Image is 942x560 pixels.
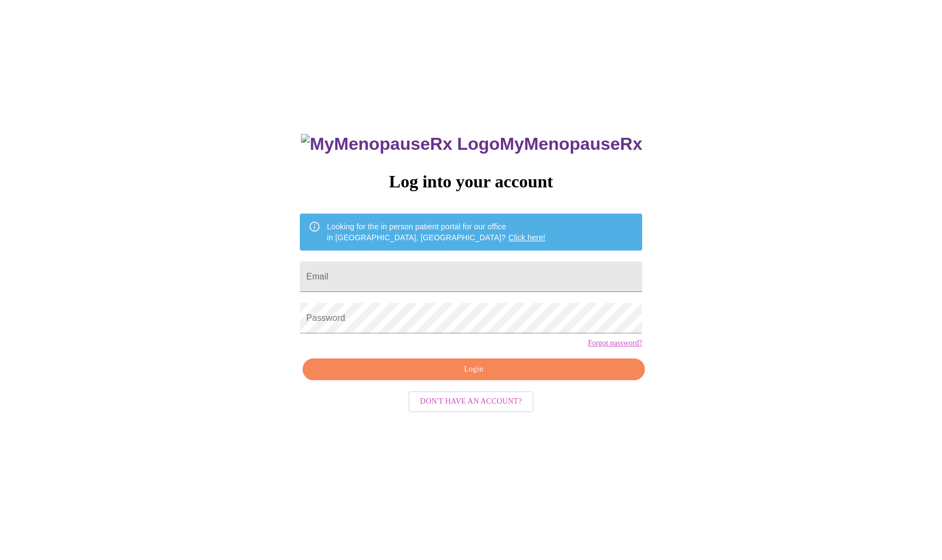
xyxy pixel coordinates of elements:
button: Don't have an account? [408,391,534,412]
a: Forgot password? [588,339,642,348]
a: Don't have an account? [406,396,537,405]
span: Don't have an account? [420,395,522,409]
img: MyMenopauseRx Logo [301,134,499,154]
div: Looking for the in person patient portal for our office in [GEOGRAPHIC_DATA], [GEOGRAPHIC_DATA]? [327,217,546,247]
a: Click here! [509,233,546,242]
span: Login [315,363,632,376]
h3: Log into your account [300,172,642,192]
h3: MyMenopauseRx [301,134,642,154]
button: Login [303,358,645,381]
